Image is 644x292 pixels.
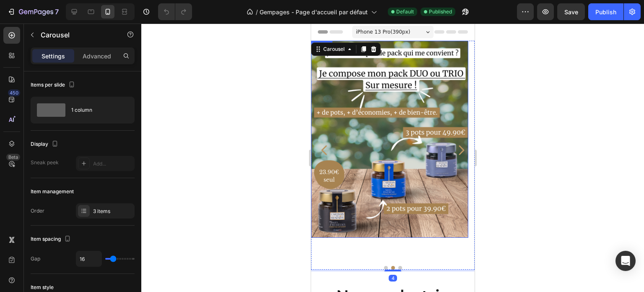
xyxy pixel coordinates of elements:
iframe: Design area [311,24,475,292]
div: Item spacing [31,234,73,245]
p: 7 [55,7,59,17]
div: Undo/Redo [158,3,192,20]
button: 7 [3,3,62,20]
div: 450 [8,89,20,96]
span: Gempages - Page d'accueil par défaut [260,8,368,16]
p: Advanced [83,52,111,61]
div: Beta [6,154,20,160]
div: Open Intercom Messenger [615,251,636,271]
span: Published [429,8,452,16]
div: 3 items [93,208,132,215]
p: Settings [42,52,65,61]
div: Sneak peek [31,159,59,166]
div: Item style [31,284,54,291]
span: Save [564,8,578,16]
button: Publish [588,3,623,20]
div: Order [31,207,44,215]
span: / [256,8,258,16]
button: Save [557,3,585,20]
div: Items per slide [31,79,77,91]
div: Item management [31,188,74,195]
span: Default [396,8,414,16]
div: Gap [31,255,40,263]
input: Auto [76,251,101,266]
div: Publish [595,8,616,16]
p: Carousel [41,30,112,40]
div: Display [31,139,60,150]
div: 1 column [71,100,122,120]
